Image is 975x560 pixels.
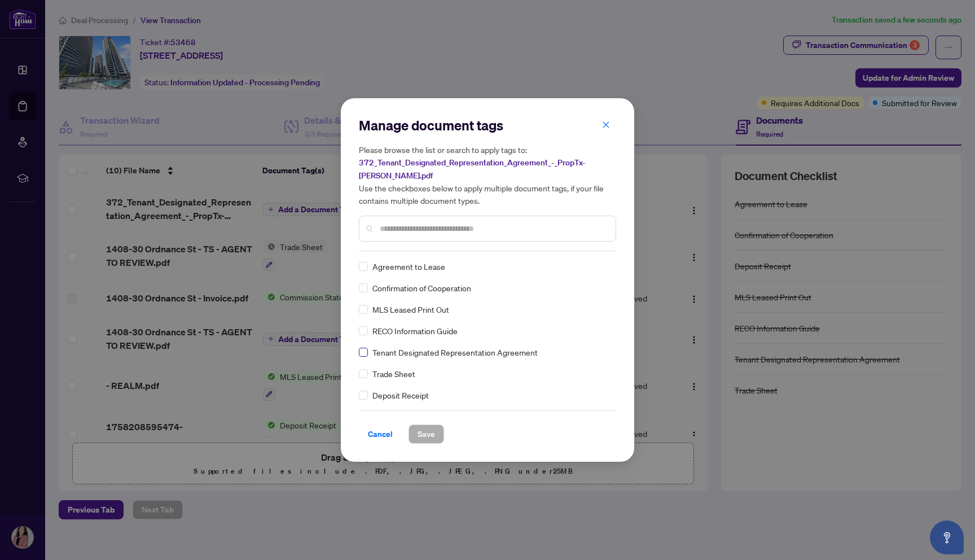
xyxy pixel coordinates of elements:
span: close [602,121,610,129]
span: Agreement to Lease [372,260,445,273]
h2: Manage document tags [359,116,616,134]
button: Open asap [930,520,964,554]
span: Tenant Designated Representation Agreement [372,346,538,358]
span: MLS Leased Print Out [372,303,449,316]
span: Trade Sheet [372,368,415,380]
span: Deposit Receipt [372,389,429,401]
span: 372_Tenant_Designated_Representation_Agreement_-_PropTx-[PERSON_NAME].pdf [359,158,585,181]
span: Confirmation of Cooperation [372,282,471,294]
span: RECO Information Guide [372,325,458,337]
h5: Please browse the list or search to apply tags to: Use the checkboxes below to apply multiple doc... [359,143,616,207]
button: Cancel [359,425,402,444]
span: Cancel [368,425,393,443]
button: Save [409,425,444,444]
